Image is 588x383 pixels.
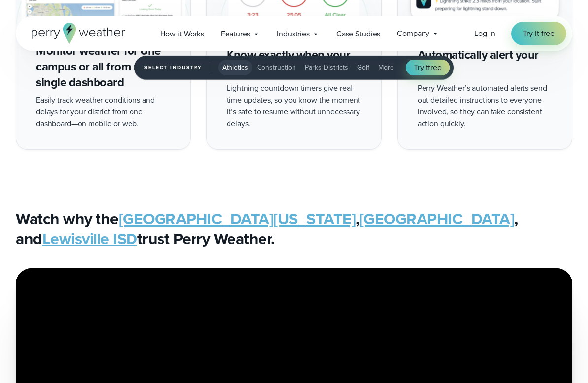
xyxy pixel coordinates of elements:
[328,24,389,44] a: Case Studies
[218,59,252,75] button: Athletics
[523,28,555,39] span: Try it free
[353,59,373,75] button: Golf
[119,207,356,231] a: [GEOGRAPHIC_DATA][US_STATE]
[253,59,300,75] button: Construction
[305,62,348,72] span: Parks Districts
[357,62,369,72] span: Golf
[424,61,428,72] span: it
[378,62,394,72] span: More
[257,62,296,72] span: Construction
[42,227,137,250] a: Lewisville ISD
[301,59,352,75] button: Parks Districts
[277,28,310,40] span: Industries
[414,61,442,73] span: Try free
[160,28,204,40] span: How it Works
[152,24,212,44] a: How it Works
[359,207,515,231] a: [GEOGRAPHIC_DATA]
[397,28,429,39] span: Company
[511,22,566,45] a: Try it free
[336,28,380,40] span: Case Studies
[222,62,248,72] span: Athletics
[144,61,210,73] span: Select Industry
[474,28,495,39] a: Log in
[406,59,450,75] a: Tryitfree
[16,209,572,248] h3: Watch why the , , and trust Perry Weather.
[221,28,250,40] span: Features
[374,59,398,75] button: More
